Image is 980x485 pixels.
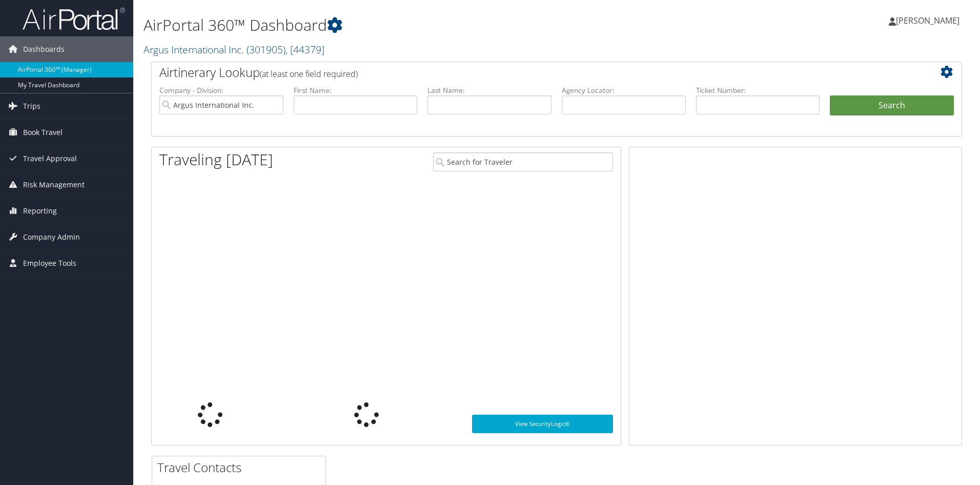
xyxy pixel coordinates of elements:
[472,415,613,433] a: View SecurityLogic®
[23,198,57,224] span: Reporting
[157,459,325,476] h2: Travel Contacts
[562,85,686,95] label: Agency Locator:
[896,15,959,26] span: [PERSON_NAME]
[159,64,886,81] h2: Airtinerary Lookup
[23,93,40,119] span: Trips
[23,7,125,31] img: airportal-logo.png
[159,149,273,170] h1: Traveling [DATE]
[260,68,358,80] span: (at least one field required)
[23,250,76,276] span: Employee Tools
[144,43,324,56] a: Argus International Inc.
[830,95,954,116] button: Search
[427,85,552,95] label: Last Name:
[294,85,418,95] label: First Name:
[696,85,820,95] label: Ticket Number:
[144,14,695,36] h1: AirPortal 360™ Dashboard
[23,146,77,171] span: Travel Approval
[159,85,283,95] label: Company - Division:
[889,5,970,36] a: [PERSON_NAME]
[247,43,285,56] span: ( 301905 )
[433,152,613,171] input: Search for Traveler
[23,224,80,250] span: Company Admin
[23,172,85,198] span: Risk Management
[23,36,65,62] span: Dashboards
[23,120,63,145] span: Book Travel
[285,43,324,56] span: , [ 44379 ]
